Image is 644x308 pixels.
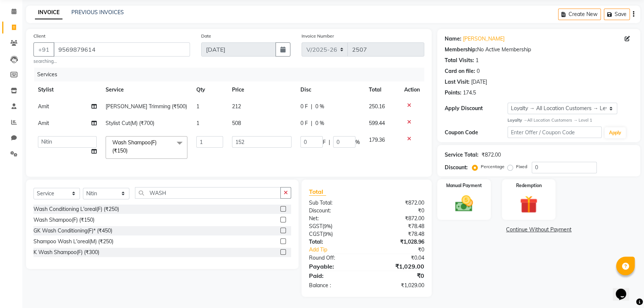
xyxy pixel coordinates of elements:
th: Disc [296,81,364,98]
div: Total: [303,238,367,246]
button: Create New [558,9,601,20]
a: Continue Without Payment [439,226,639,234]
div: [DATE] [471,78,487,86]
input: Enter Offer / Coupon Code [508,126,602,138]
th: Service [101,81,192,98]
div: Membership: [445,46,477,54]
span: 0 % [315,103,324,110]
span: | [329,138,330,146]
label: Client [33,33,45,39]
span: 0 % [315,119,324,127]
div: ( ) [303,230,367,238]
div: GK Wash Conditioning(F)* (₹450) [33,227,112,235]
div: ₹78.48 [367,230,430,238]
label: Date [201,33,211,39]
label: Fixed [516,163,527,170]
div: Sub Total: [303,199,367,207]
strong: Loyalty → [508,118,527,123]
small: searching... [33,58,190,65]
div: All Location Customers → Level 1 [508,117,633,123]
input: Search or Scan [135,187,281,199]
div: Discount: [303,207,367,215]
span: 212 [232,103,241,110]
div: Round Off: [303,254,367,262]
span: Amit [38,120,49,126]
th: Total [364,81,400,98]
div: K Wash Shampoo(F) (₹300) [33,248,99,256]
div: ₹0 [367,207,430,215]
span: SGST [309,223,322,230]
div: 0 [477,67,480,75]
span: 0 F [300,119,308,127]
div: Card on file: [445,67,475,75]
th: Action [400,81,424,98]
div: No Active Membership [445,46,633,54]
span: 508 [232,120,241,126]
span: Total [309,188,326,196]
div: Payable: [303,262,367,271]
img: _gift.svg [514,193,543,216]
span: Wash Shampoo(F) (₹150) [112,139,157,154]
div: Coupon Code [445,129,508,137]
div: Name: [445,35,461,43]
span: 250.16 [369,103,385,110]
div: Services [34,68,430,81]
span: Stylist Cut(M) (₹700) [106,120,154,126]
th: Stylist [33,81,101,98]
div: ₹1,029.00 [367,262,430,271]
th: Qty [192,81,228,98]
div: ₹872.00 [482,151,501,159]
div: ₹1,028.96 [367,238,430,246]
span: 1 [196,103,199,110]
a: x [128,147,131,154]
a: [PERSON_NAME] [463,35,505,43]
div: 1 [476,57,479,64]
div: Points: [445,89,461,97]
span: [PERSON_NAME] Trimming (₹500) [106,103,187,110]
div: Total Visits: [445,57,474,64]
div: Paid: [303,271,367,280]
div: Wash Conditioning L'oreal(F) (₹250) [33,205,119,213]
span: | [311,119,312,127]
span: 9% [324,223,331,229]
div: ₹0 [367,271,430,280]
div: ₹872.00 [367,215,430,222]
div: Discount: [445,164,468,171]
div: Net: [303,215,367,222]
span: 0 F [300,103,308,110]
button: +91 [33,42,54,57]
div: ( ) [303,222,367,230]
div: Service Total: [445,151,479,159]
div: ₹0.04 [367,254,430,262]
div: ₹872.00 [367,199,430,207]
span: 9% [324,231,331,237]
div: Apply Discount [445,105,508,112]
label: Percentage [481,163,505,170]
a: INVOICE [35,6,62,19]
span: 1 [196,120,199,126]
div: ₹78.48 [367,222,430,230]
div: ₹1,029.00 [367,282,430,289]
span: Amit [38,103,49,110]
div: Shampoo Wash L'oreal(M) (₹250) [33,238,113,246]
div: ₹0 [377,246,430,254]
span: CGST [309,231,323,237]
div: 174.5 [463,89,476,97]
div: Wash Shampoo(F) (₹150) [33,216,94,224]
a: PREVIOUS INVOICES [71,9,124,16]
iframe: chat widget [613,278,637,301]
label: Manual Payment [446,182,482,189]
span: 599.44 [369,120,385,126]
label: Invoice Number [302,33,334,39]
a: Add Tip [303,246,377,254]
div: Balance : [303,282,367,289]
button: Save [604,9,630,20]
span: | [311,103,312,110]
span: % [355,138,360,146]
span: F [323,138,326,146]
label: Redemption [516,182,542,189]
button: Apply [605,127,626,138]
div: Last Visit: [445,78,470,86]
input: Search by Name/Mobile/Email/Code [54,42,190,57]
span: 179.36 [369,137,385,143]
